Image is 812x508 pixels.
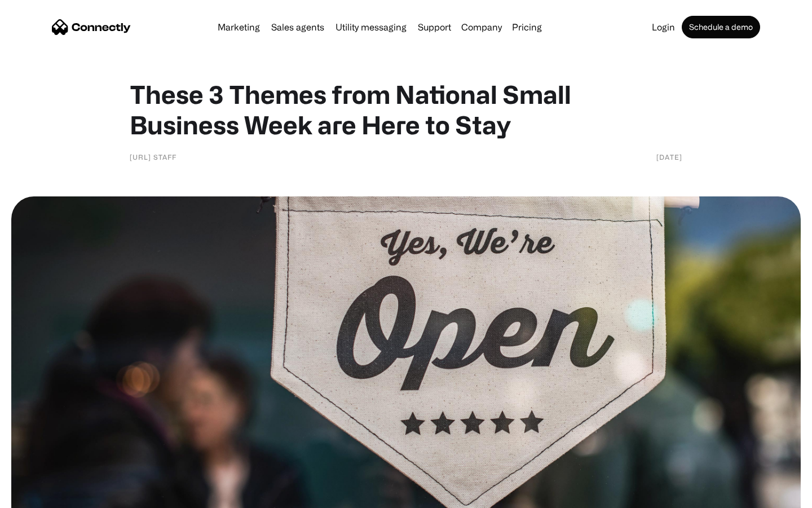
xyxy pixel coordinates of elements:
[267,23,329,32] a: Sales agents
[213,23,264,32] a: Marketing
[656,151,682,163] div: [DATE]
[647,23,679,32] a: Login
[507,23,546,32] a: Pricing
[461,19,502,35] div: Company
[130,151,176,163] div: [URL] Staff
[11,488,68,504] aside: Language selected: English
[682,16,760,38] a: Schedule a demo
[130,79,682,140] h1: These 3 Themes from National Small Business Week are Here to Stay
[23,488,68,504] ul: Language list
[331,23,411,32] a: Utility messaging
[413,23,456,32] a: Support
